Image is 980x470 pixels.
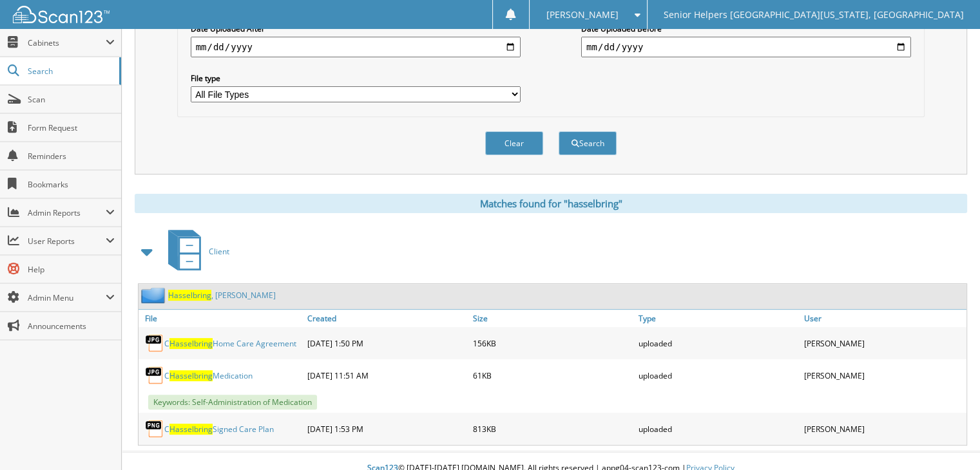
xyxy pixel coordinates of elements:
div: Matches found for "hasselbring" [135,194,967,213]
div: 61KB [470,362,635,388]
span: Senior Helpers [GEOGRAPHIC_DATA][US_STATE], [GEOGRAPHIC_DATA] [664,11,964,19]
span: Bookmarks [28,179,115,190]
span: Client [209,246,229,257]
button: Search [559,131,617,155]
span: Announcements [28,321,115,332]
span: Scan [28,94,115,105]
input: end [581,37,911,57]
a: Type [635,310,801,327]
div: [PERSON_NAME] [801,416,966,442]
label: File type [191,73,521,84]
button: Clear [485,131,543,155]
img: JPG.png [145,334,164,353]
img: scan123-logo-white.svg [13,6,110,23]
div: [DATE] 11:51 AM [304,362,470,388]
span: Admin Menu [28,292,106,303]
div: uploaded [635,330,801,356]
a: Hasselbring, [PERSON_NAME] [168,290,276,301]
span: Hasselbring [169,370,213,381]
img: JPG.png [145,366,164,385]
div: [PERSON_NAME] [801,362,966,388]
div: [DATE] 1:53 PM [304,416,470,442]
a: File [139,310,304,327]
span: User Reports [28,236,106,247]
a: Size [470,310,635,327]
a: CHasselbringHome Care Agreement [164,338,296,349]
span: Hasselbring [169,424,213,435]
span: Keywords: Self-Administration of Medication [148,395,317,409]
a: User [801,310,966,327]
span: Hasselbring [169,338,213,349]
a: Client [160,226,229,277]
span: Admin Reports [28,207,106,218]
span: Help [28,264,115,275]
img: PNG.png [145,419,164,438]
img: folder2.png [141,287,168,303]
iframe: Chat Widget [916,408,980,470]
div: uploaded [635,362,801,388]
a: Created [304,310,470,327]
span: Hasselbring [168,290,211,301]
span: Search [28,66,113,77]
span: Cabinets [28,37,106,48]
div: 156KB [470,330,635,356]
div: uploaded [635,416,801,442]
a: CHasselbringMedication [164,370,253,381]
span: Reminders [28,151,115,162]
input: start [191,37,521,57]
div: [DATE] 1:50 PM [304,330,470,356]
a: CHasselbringSigned Care Plan [164,424,274,435]
span: [PERSON_NAME] [546,11,618,19]
div: [PERSON_NAME] [801,330,966,356]
span: Form Request [28,122,115,133]
div: 813KB [470,416,635,442]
